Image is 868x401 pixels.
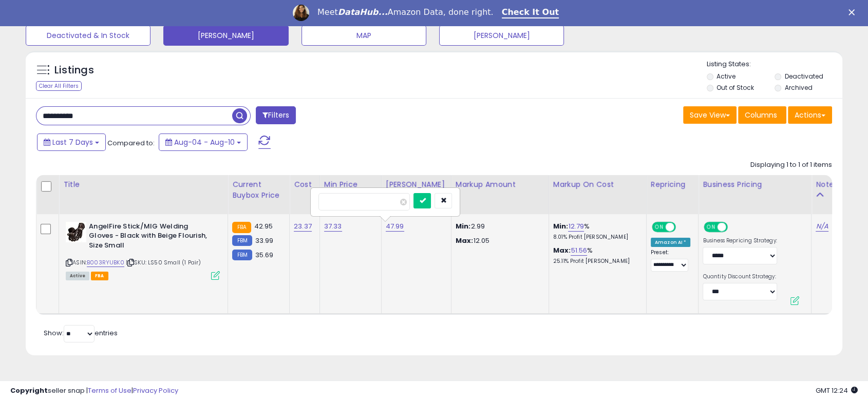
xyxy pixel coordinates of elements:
div: Title [63,179,223,190]
img: 51w0mGr2TNL._SL40_.jpg [66,222,86,242]
label: Out of Stock [716,83,754,92]
a: 51.56 [571,245,587,256]
p: Listing States: [707,60,842,69]
div: Repricing [651,179,694,190]
a: 23.37 [294,221,312,232]
span: ON [705,222,718,231]
p: 2.99 [456,222,541,231]
label: Active [716,72,735,81]
div: Current Buybox Price [232,179,285,201]
p: 12.05 [456,236,541,245]
a: Terms of Use [88,386,131,395]
button: Deactivated & In Stock [26,25,150,46]
div: Preset: [651,249,691,272]
span: 35.69 [255,250,273,260]
small: FBM [232,235,252,246]
span: ON [653,222,666,231]
b: Min: [553,221,569,231]
h5: Listings [54,63,94,78]
span: | SKU: LS50 Small (1 Pair) [126,258,201,266]
div: % [553,246,638,265]
button: Save View [683,106,737,124]
a: 37.33 [324,221,342,232]
a: N/A [816,221,828,232]
div: Markup Amount [456,179,544,190]
div: Clear All Filters [36,81,82,91]
button: [PERSON_NAME] [439,25,564,46]
div: Displaying 1 to 1 of 1 items [750,160,832,170]
span: Columns [745,110,777,120]
div: % [553,222,638,241]
label: Business Repricing Strategy: [703,237,777,244]
div: Amazon AI * [651,238,691,247]
span: 33.99 [255,236,273,245]
span: OFF [726,222,743,231]
a: 12.79 [568,221,584,232]
div: Business Pricing [703,179,807,190]
div: Min Price [324,179,377,190]
span: Last 7 Days [52,137,93,147]
a: B003RYUBK0 [87,258,124,267]
div: ASIN: [66,222,220,279]
button: Actions [788,106,832,124]
label: Deactivated [785,72,823,81]
span: 2025-08-18 12:24 GMT [816,386,858,395]
button: Columns [738,106,786,124]
i: DataHub... [338,7,388,17]
small: FBA [232,222,251,233]
span: 42.95 [254,221,273,231]
button: Last 7 Days [37,133,106,151]
b: Max: [553,245,571,255]
a: Privacy Policy [133,386,178,395]
span: OFF [674,222,691,231]
span: FBA [91,272,108,280]
span: Aug-04 - Aug-10 [174,137,235,147]
label: Quantity Discount Strategy: [703,273,777,280]
div: Markup on Cost [553,179,642,190]
strong: Min: [456,221,471,231]
strong: Copyright [10,386,48,395]
a: 47.99 [386,221,404,232]
strong: Max: [456,236,474,245]
span: Compared to: [107,138,155,148]
button: Filters [256,106,296,124]
b: AngelFire Stick/MIG Welding Gloves - Black with Beige Flourish, Size Small [89,222,214,253]
div: [PERSON_NAME] [386,179,447,190]
span: All listings currently available for purchase on Amazon [66,272,89,280]
label: Archived [785,83,813,92]
p: 25.11% Profit [PERSON_NAME] [553,258,638,265]
div: Close [848,9,859,15]
button: Aug-04 - Aug-10 [159,133,248,151]
th: The percentage added to the cost of goods (COGS) that forms the calculator for Min & Max prices. [549,175,646,214]
p: 8.01% Profit [PERSON_NAME] [553,234,638,241]
a: Check It Out [502,7,559,18]
div: Meet Amazon Data, done right. [317,7,494,17]
small: FBM [232,250,252,260]
img: Profile image for Georgie [293,5,309,21]
div: Note [816,179,836,190]
button: [PERSON_NAME] [163,25,288,46]
button: MAP [301,25,426,46]
span: Show: entries [44,328,118,338]
div: Cost [294,179,315,190]
div: seller snap | | [10,386,178,396]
